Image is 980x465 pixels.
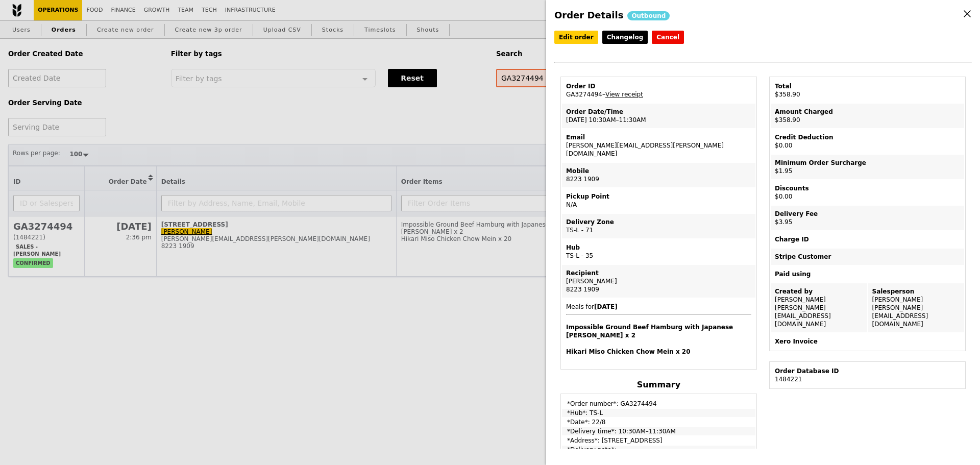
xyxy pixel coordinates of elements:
td: [PERSON_NAME][EMAIL_ADDRESS][PERSON_NAME][DOMAIN_NAME] [562,129,755,162]
div: Order Date/Time [566,108,751,116]
td: *Hub*: TS-L [562,409,755,417]
td: 1484221 [771,363,964,387]
td: $0.00 [771,129,964,154]
div: 8223 1909 [566,285,751,293]
div: [PERSON_NAME] [566,277,751,285]
div: Outbound [627,11,670,20]
td: $1.95 [771,155,964,179]
td: [PERSON_NAME] [PERSON_NAME][EMAIL_ADDRESS][DOMAIN_NAME] [868,283,965,332]
div: Mobile [566,167,751,175]
span: Meals for [566,303,751,356]
div: Pickup Point [566,192,751,201]
div: Salesperson [872,287,961,296]
a: View receipt [605,91,643,98]
div: Paid using [775,270,960,278]
h4: Hikari Miso Chicken Chow Mein x 20 [566,348,751,356]
div: Credit Deduction [775,133,960,141]
div: Stripe Customer [775,253,960,261]
div: Total [775,82,960,90]
div: Discounts [775,184,960,192]
div: Email [566,133,751,141]
div: Order Database ID [775,367,960,375]
td: [PERSON_NAME] [PERSON_NAME][EMAIL_ADDRESS][DOMAIN_NAME] [771,283,867,332]
a: Edit order [554,31,598,44]
div: Created by [775,287,863,296]
div: Xero Invoice [775,337,960,346]
td: *Delivery note*: [562,446,755,454]
td: $358.90 [771,104,964,128]
td: TS-L - 35 [562,239,755,264]
span: – [602,91,605,98]
td: *Address*: [STREET_ADDRESS] [562,436,755,445]
div: Recipient [566,269,751,277]
td: $0.00 [771,180,964,205]
div: Amount Charged [775,108,960,116]
div: Hub [566,243,751,252]
td: *Delivery time*: 10:30AM–11:30AM [562,427,755,435]
div: Minimum Order Surcharge [775,159,960,167]
td: N/A [562,188,755,213]
td: 8223 1909 [562,163,755,187]
div: Delivery Zone [566,218,751,226]
div: Charge ID [775,235,960,243]
td: [DATE] 10:30AM–11:30AM [562,104,755,128]
td: $3.95 [771,206,964,230]
a: Changelog [602,31,648,44]
td: TS-L - 71 [562,214,755,238]
div: Order ID [566,82,751,90]
td: GA3274494 [562,78,755,103]
td: $358.90 [771,78,964,103]
h4: Impossible Ground Beef Hamburg with Japanese [PERSON_NAME] x 2 [566,323,751,339]
span: Order Details [554,10,623,20]
div: Delivery Fee [775,210,960,218]
h4: Summary [560,380,757,389]
button: Cancel [652,31,684,44]
b: [DATE] [594,303,618,310]
td: *Order number*: GA3274494 [562,395,755,408]
td: *Date*: 22/8 [562,418,755,426]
